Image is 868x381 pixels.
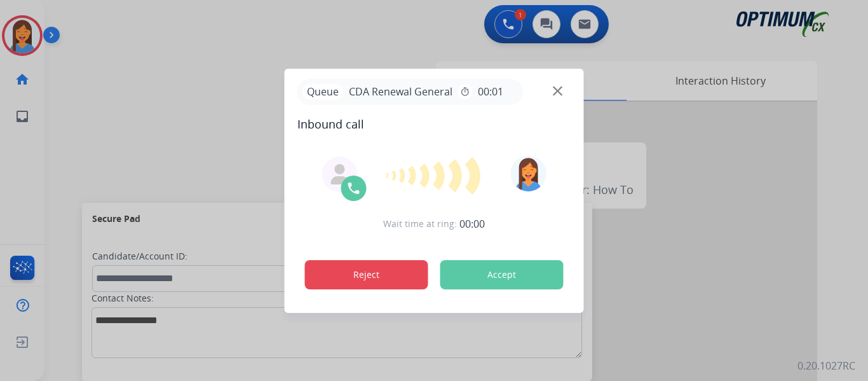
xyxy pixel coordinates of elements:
mat-icon: timer [460,87,470,97]
button: Reject [305,260,428,289]
p: 0.20.1027RC [797,358,855,373]
span: 00:01 [478,84,503,99]
img: agent-avatar [330,164,350,184]
span: CDA Renewal General [344,84,458,99]
img: avatar [510,156,546,191]
img: call-icon [346,181,362,196]
img: close-button [553,86,562,95]
span: 00:00 [459,216,485,232]
span: Wait time at ring: [383,218,457,230]
button: Accept [440,260,564,289]
span: Inbound call [297,115,571,133]
p: Queue [302,84,344,100]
